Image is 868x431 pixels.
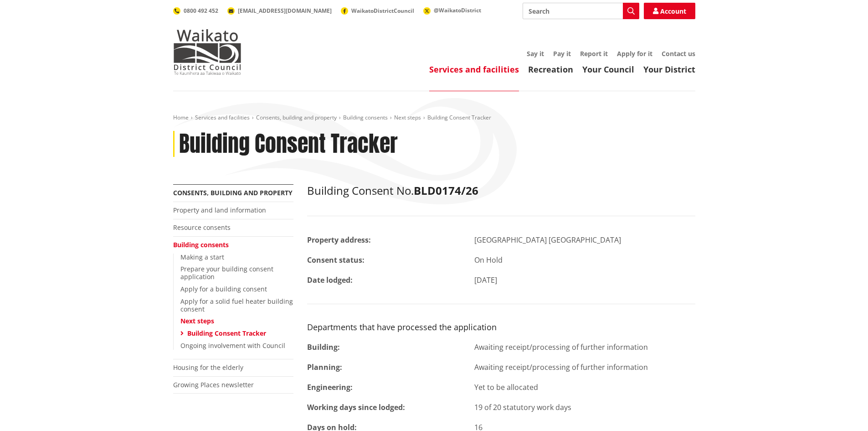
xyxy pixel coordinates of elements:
a: Next steps [180,317,214,325]
span: 0800 492 452 [184,7,218,15]
a: 0800 492 452 [173,7,218,15]
a: Growing Places newsletter [173,380,254,389]
a: Apply for a solid fuel heater building consent​ [180,297,293,313]
a: Say it [527,49,544,58]
a: Ongoing involvement with Council [180,341,285,350]
strong: Consent status: [307,255,365,265]
strong: BLD0174/26 [414,183,478,198]
span: Building Consent Tracker [427,114,491,121]
a: Pay it [553,49,571,58]
a: Prepare your building consent application [180,265,273,281]
a: Building Consent Tracker [187,329,266,338]
strong: Building: [307,342,340,352]
img: Waikato District Council - Te Kaunihera aa Takiwaa o Waikato [173,29,241,75]
div: Awaiting receipt/processing of further information [467,362,702,373]
a: Services and facilities [195,114,250,121]
a: Recreation [528,64,573,75]
a: Consents, building and property [173,188,293,197]
a: Report it [580,49,608,58]
div: On Hold [467,254,702,265]
a: Services and facilities [429,64,519,75]
strong: Planning: [307,362,342,372]
a: Building consents [173,240,229,249]
nav: breadcrumb [173,114,695,122]
a: Your District [643,64,695,75]
div: Yet to be allocated [467,382,702,393]
a: Building consents [343,114,388,121]
a: Resource consents [173,223,231,232]
a: Contact us [662,49,695,58]
a: @WaikatoDistrict [423,6,481,14]
strong: Engineering: [307,382,353,392]
strong: Date lodged: [307,275,353,285]
a: Account [644,3,695,19]
a: Property and land information [173,206,266,214]
span: [EMAIL_ADDRESS][DOMAIN_NAME] [238,7,332,15]
div: [DATE] [467,275,702,286]
h3: Departments that have processed the application [307,322,695,332]
a: Making a start [180,253,224,261]
span: @WaikatoDistrict [434,6,481,14]
a: Housing for the elderly [173,363,243,372]
h1: Building Consent Tracker [179,131,398,157]
h2: Building Consent No. [307,184,695,197]
strong: Property address: [307,235,371,245]
span: WaikatoDistrictCouncil [351,7,414,15]
a: Consents, building and property [256,114,337,121]
a: Home [173,114,189,121]
div: 19 of 20 statutory work days [467,402,702,413]
a: Next steps [394,114,421,121]
a: Apply for a building consent [180,285,267,293]
a: Your Council [582,64,634,75]
div: Awaiting receipt/processing of further information [467,342,702,353]
a: Apply for it [617,49,652,58]
div: [GEOGRAPHIC_DATA] [GEOGRAPHIC_DATA] [467,234,702,245]
input: Search input [523,3,639,19]
a: WaikatoDistrictCouncil [341,7,414,15]
a: [EMAIL_ADDRESS][DOMAIN_NAME] [227,7,332,15]
strong: Working days since lodged: [307,402,405,412]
